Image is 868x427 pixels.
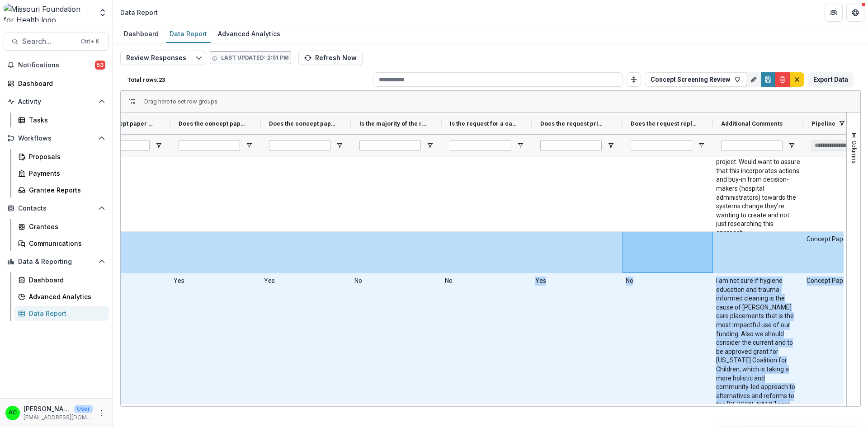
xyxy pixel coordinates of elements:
[18,98,94,106] span: Activity
[14,166,109,181] a: Payments
[24,404,71,413] p: [PERSON_NAME]
[825,4,843,22] button: Partners
[29,222,102,231] div: Grantees
[535,277,619,286] span: Yes
[88,120,155,127] span: Is the concept paper related to an SI broadly?
[269,120,336,127] span: Does the concept paper have a focus on health equity?
[264,277,348,286] span: Yes
[214,27,284,40] div: Advanced Analytics
[631,140,692,151] input: Does the request replace federal funding? Filter Input
[14,219,109,234] a: Grantees
[4,131,109,145] button: Open Workflows
[775,72,790,87] button: Delete
[9,410,17,416] div: Alyssa Curran
[120,25,162,43] a: Dashboard
[811,120,835,127] span: Pipeline
[627,72,641,87] button: Toggle auto height
[29,275,102,285] div: Dashboard
[698,142,705,149] button: Open Filter Menu
[120,8,158,17] div: Data Report
[18,61,95,69] span: Notifications
[144,98,217,105] span: Drag here to set row groups
[29,185,102,195] div: Grantee Reports
[517,142,524,149] button: Open Filter Menu
[4,254,109,269] button: Open Data & Reporting
[24,413,93,422] p: [EMAIL_ADDRESS][DOMAIN_NAME]
[14,149,109,164] a: Proposals
[29,239,102,248] div: Communications
[631,120,698,127] span: Does the request replace federal funding?
[790,72,804,87] button: default
[445,277,529,286] span: No
[426,142,434,149] button: Open Filter Menu
[120,51,192,65] button: Review Responses
[716,277,800,418] span: I am not sure if hygiene education and trauma-informed cleaning is the cause of [PERSON_NAME] car...
[851,141,858,164] span: Columns
[221,54,289,62] p: Last updated: 2:51 PM
[14,113,109,127] a: Tasks
[846,4,864,22] button: Get Help
[746,72,761,87] button: Rename
[29,152,102,161] div: Proposals
[245,142,253,149] button: Open Filter Menu
[4,76,109,91] a: Dashboard
[298,51,363,65] button: Refresh Now
[214,25,284,43] a: Advanced Analytics
[14,183,109,197] a: Grantee Reports
[4,94,109,109] button: Open Activity
[336,142,343,149] button: Open Filter Menu
[29,309,102,318] div: Data Report
[354,277,439,286] span: No
[29,115,102,125] div: Tasks
[79,37,101,47] div: Ctrl + K
[96,408,107,418] button: More
[18,79,102,88] div: Dashboard
[29,292,102,301] div: Advanced Analytics
[14,272,109,287] a: Dashboard
[450,120,517,127] span: Is the request for a capital campaign or another unallowable expense?
[155,142,162,149] button: Open Filter Menu
[607,142,614,149] button: Open Filter Menu
[4,58,109,72] button: Notifications53
[174,277,258,286] span: Yes
[95,61,105,70] span: 53
[96,4,109,22] button: Open entity switcher
[4,4,93,22] img: Missouri Foundation for Health logo
[117,6,161,19] nav: breadcrumb
[127,76,369,83] p: Total rows: 23
[166,27,211,40] div: Data Report
[120,27,162,40] div: Dashboard
[166,25,211,43] a: Data Report
[761,72,775,87] button: Save
[269,140,330,151] input: Does the concept paper have a focus on health equity? Filter Input
[14,289,109,304] a: Advanced Analytics
[192,51,206,65] button: Edit selected report
[14,306,109,321] a: Data Report
[179,120,245,127] span: Does the concept paper have at least one of the systems change approaches we are focusing on (or ...
[721,140,783,151] input: Additional Comments Filter Input
[4,33,109,51] button: Search...
[144,98,217,105] div: Row Groups
[450,140,511,151] input: Is the request for a capital campaign or another unallowable expense? Filter Input
[179,140,240,151] input: Does the concept paper have at least one of the systems change approaches we are focusing on (or ...
[540,120,607,127] span: Does the request primarily benefit areas outside of the MFH region?
[14,236,109,251] a: Communications
[716,140,800,238] span: Based on the budget, this looks to be a research project. Would want to assure that this incorpor...
[18,205,94,212] span: Contacts
[626,277,710,286] span: No
[540,140,602,151] input: Does the request primarily benefit areas outside of the MFH region? Filter Input
[788,142,795,149] button: Open Filter Menu
[29,169,102,178] div: Payments
[359,140,421,151] input: Is the majority of the request for direct services without any plan or preparation for systems ch...
[359,120,426,127] span: Is the majority of the request for direct services without any plan or preparation for systems ch...
[808,72,854,87] button: Export Data
[721,120,783,127] span: Additional Comments
[83,277,167,286] span: No
[22,37,75,46] span: Search...
[74,405,93,413] p: User
[4,201,109,216] button: Open Contacts
[18,258,94,266] span: Data & Reporting
[18,135,94,142] span: Workflows
[645,72,747,87] button: Concept Screening Review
